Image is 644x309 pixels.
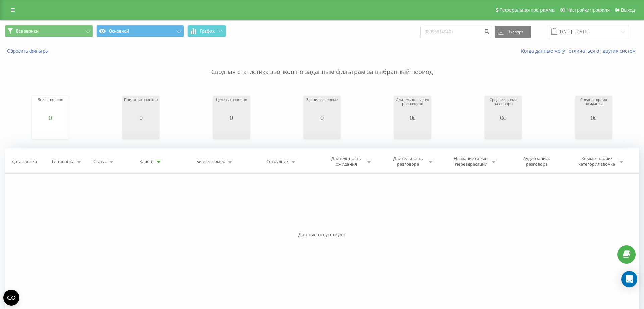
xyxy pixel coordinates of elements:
span: График [200,29,215,34]
div: Длительность всех разговоров [396,98,429,114]
div: Тип звонка [51,159,74,164]
div: Среднее время ожидания [577,98,610,114]
span: Реферальная программа [499,7,554,13]
div: Статус [93,159,107,164]
span: Выход [621,7,635,13]
button: Основной [96,25,184,37]
div: Open Intercom Messenger [621,271,637,287]
div: 0 [38,114,63,121]
div: 0с [577,114,610,121]
div: 0 [306,114,337,121]
button: Open CMP widget [3,290,19,306]
div: Длительность ожидания [328,156,364,167]
div: 0с [396,114,429,121]
p: Сводная статистика звонков по заданным фильтрам за выбранный период [5,54,639,76]
div: Целевых звонков [216,98,247,114]
div: Данные отсутствуют [5,231,639,238]
span: Все звонки [16,28,39,34]
div: Аудиозапись разговора [515,156,559,167]
div: 0 [216,114,247,121]
div: 0 [124,114,157,121]
button: Экспорт [495,26,531,38]
div: Всего звонков [38,98,63,114]
div: Название схемы переадресации [453,156,489,167]
span: Настройки профиля [566,7,610,13]
button: Все звонки [5,25,93,37]
input: Поиск по номеру [420,26,491,38]
div: Среднее время разговора [486,98,520,114]
div: Клиент [139,159,154,164]
div: Комментарий/категория звонка [577,156,616,167]
div: 0с [486,114,520,121]
button: График [187,25,226,37]
div: Сотрудник [266,159,289,164]
div: Звонили впервые [306,98,337,114]
a: Когда данные могут отличаться от других систем [521,48,639,54]
div: Бизнес номер [196,159,225,164]
div: Длительность разговора [390,156,426,167]
button: Сбросить фильтры [5,48,52,54]
div: Принятых звонков [124,98,157,114]
div: Дата звонка [12,159,37,164]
